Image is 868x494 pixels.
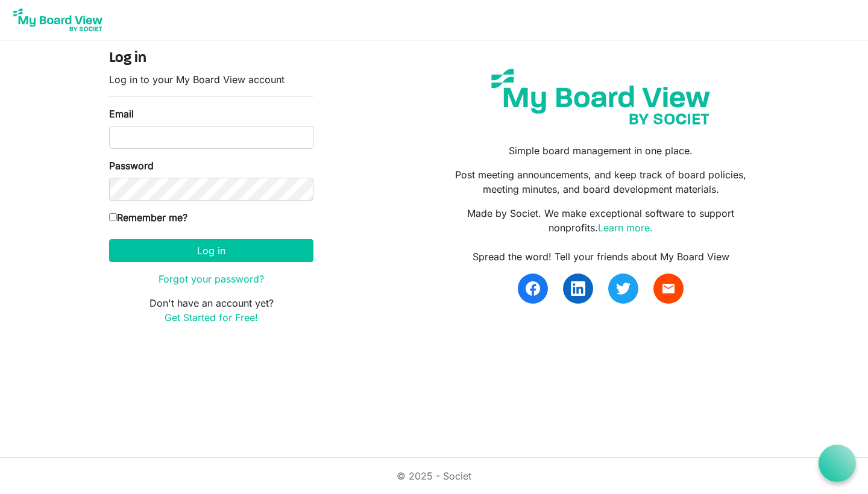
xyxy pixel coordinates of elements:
[10,5,106,35] img: My Board View Logo
[598,222,653,234] a: Learn more.
[165,311,258,324] a: Get Started for Free!
[109,296,313,325] p: Don't have an account yet?
[616,281,631,296] img: twitter.svg
[109,72,313,87] p: Log in to your My Board View account
[653,274,684,304] a: email
[109,210,187,225] label: Remember me?
[109,213,117,221] input: Remember me?
[397,470,471,482] a: © 2025 - Societ
[443,167,759,196] p: Post meeting announcements, and keep track of board policies, meeting minutes, and board developm...
[159,273,264,285] a: Forgot your password?
[109,50,313,67] h4: Log in
[661,281,676,296] span: email
[443,206,759,235] p: Made by Societ. We make exceptional software to support nonprofits.
[482,60,719,134] img: my-board-view-societ.svg
[109,239,313,262] button: Log in
[443,249,759,264] div: Spread the word! Tell your friends about My Board View
[526,281,540,296] img: facebook.svg
[109,107,134,121] label: Email
[571,281,585,296] img: linkedin.svg
[443,143,759,158] p: Simple board management in one place.
[109,158,154,173] label: Password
